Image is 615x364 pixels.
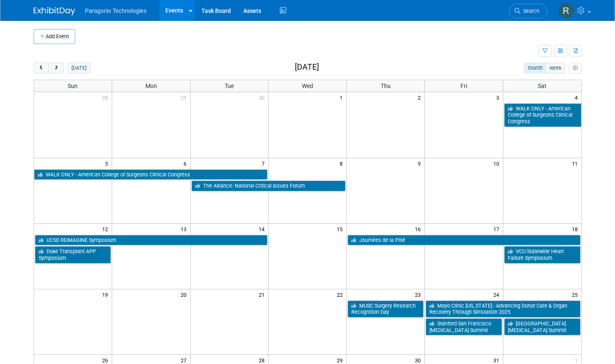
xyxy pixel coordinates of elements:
[504,246,581,263] a: VCU Statewide Heart Failure Symposium
[336,289,346,300] span: 22
[336,224,346,234] span: 15
[225,83,234,89] span: Tue
[34,29,75,44] button: Add Event
[538,83,546,89] span: Sat
[520,8,539,14] span: Search
[35,246,111,263] a: Duke Transplant APP Symposium
[509,4,547,18] a: Search
[381,83,391,89] span: Thu
[504,318,581,335] a: [GEOGRAPHIC_DATA] [MEDICAL_DATA] Summit
[571,158,581,169] span: 11
[34,7,75,15] img: ExhibitDay
[339,92,346,103] span: 1
[104,158,112,169] span: 5
[569,63,581,73] button: myCustomButton
[492,158,503,169] span: 10
[414,289,424,300] span: 23
[191,181,346,191] a: The Alliance: National Critical Issues Forum
[101,289,112,300] span: 19
[68,83,78,89] span: Sun
[426,300,580,318] a: Mayo Clinic [US_STATE] - Advancing Donor Care & Organ Recovery Through Simulation 2025
[34,63,49,73] button: prev
[302,83,313,89] span: Wed
[571,289,581,300] span: 25
[571,224,581,234] span: 18
[414,224,424,234] span: 16
[35,235,267,246] a: UCSD REIMAGINE Symposium
[492,289,503,300] span: 24
[348,235,580,246] a: Journées de la Pitié
[258,224,268,234] span: 14
[504,103,581,127] a: WALK ONLY - American College of Surgeons Clinical Congress
[258,289,268,300] span: 21
[258,92,268,103] span: 30
[461,83,467,89] span: Fri
[558,3,574,19] img: Rachel Jenkins
[417,158,424,169] span: 9
[49,63,64,73] button: next
[85,7,147,14] span: Paragonix Technologies
[524,63,546,73] button: month
[348,300,424,318] a: MUSC Surgery Research Recognition Day
[339,158,346,169] span: 8
[145,83,157,89] span: Mon
[573,66,578,71] i: Personalize Calendar
[180,92,190,103] span: 29
[426,318,502,335] a: Stanford San Francisco [MEDICAL_DATA] Summit
[180,289,190,300] span: 20
[101,224,112,234] span: 12
[183,158,190,169] span: 6
[295,63,319,72] h2: [DATE]
[34,169,267,180] a: WALK ONLY - American College of Surgeons Clinical Congress
[546,63,565,73] button: week
[261,158,268,169] span: 7
[101,92,112,103] span: 28
[492,224,503,234] span: 17
[417,92,424,103] span: 2
[180,224,190,234] span: 13
[574,92,581,103] span: 4
[495,92,503,103] span: 3
[68,63,90,73] button: [DATE]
